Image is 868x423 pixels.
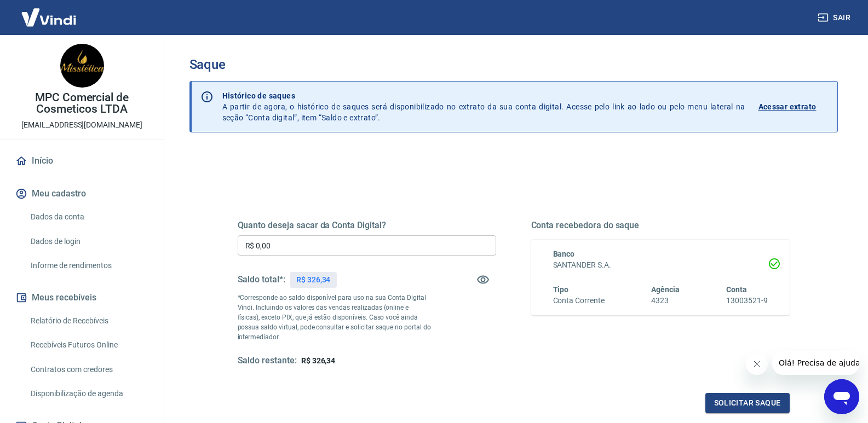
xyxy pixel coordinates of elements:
[824,379,859,414] iframe: Botão para abrir a janela de mensagens
[13,149,151,173] a: Início
[189,57,838,72] h3: Saque
[21,119,142,131] p: [EMAIL_ADDRESS][DOMAIN_NAME]
[222,90,745,101] p: Histórico de saques
[726,295,768,306] h6: 13003521-9
[26,206,151,228] a: Dados da conta
[705,393,790,413] button: Solicitar saque
[26,334,151,356] a: Recebíveis Futuros Online
[531,220,790,231] h5: Conta recebedora do saque
[746,353,768,375] iframe: Fechar mensagem
[553,285,569,294] span: Tipo
[553,259,768,271] h6: SANTANDER S.A.
[238,355,297,367] h5: Saldo restante:
[553,295,605,306] h6: Conta Corrente
[26,230,151,253] a: Dados de login
[60,44,104,88] img: 179cbde4-6bef-47a0-a2f4-f8ff63f51797.jpeg
[26,358,151,381] a: Contratos com credores
[13,1,84,34] img: Vindi
[772,351,859,375] iframe: Mensagem da empresa
[296,274,331,286] p: R$ 326,34
[26,254,151,277] a: Informe de rendimentos
[726,285,747,294] span: Conta
[26,383,151,405] a: Disponibilização de agenda
[13,182,151,206] button: Meu cadastro
[553,250,575,258] span: Banco
[758,90,829,123] a: Acessar extrato
[238,293,432,342] p: *Corresponde ao saldo disponível para uso na sua Conta Digital Vindi. Incluindo os valores das ve...
[651,295,680,306] h6: 4323
[13,286,151,310] button: Meus recebíveis
[301,356,336,365] span: R$ 326,34
[26,310,151,332] a: Relatório de Recebíveis
[238,274,285,285] h5: Saldo total*:
[7,8,92,16] span: Olá! Precisa de ajuda?
[238,220,496,231] h5: Quanto deseja sacar da Conta Digital?
[222,90,745,123] p: A partir de agora, o histórico de saques será disponibilizado no extrato da sua conta digital. Ac...
[758,101,817,112] p: Acessar extrato
[9,92,155,115] p: MPC Comercial de Cosmeticos LTDA
[651,285,680,294] span: Agência
[815,8,855,28] button: Sair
